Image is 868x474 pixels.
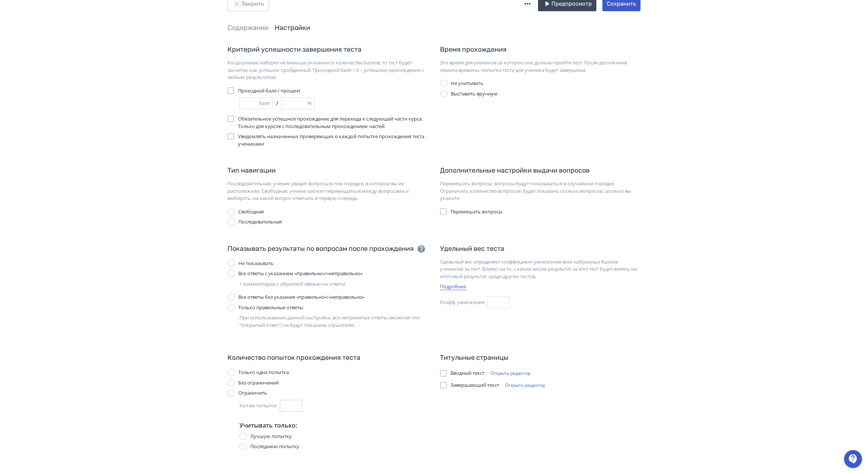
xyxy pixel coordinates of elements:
div: Не учитывать [451,80,483,87]
div: Показывать результаты по вопросам после прохождения [227,244,414,254]
div: / [239,97,428,109]
div: Выставить вручную [451,90,498,98]
div: Тип навигации [227,165,276,176]
div: При использовании данной настройки, все непринятые ответы (включая тип “открытый ответ“) не будут... [239,314,428,329]
label: Коэфф. умножения [440,299,485,306]
div: Последовательная [238,218,282,226]
div: Не показывать [238,260,273,267]
div: Свободная [238,208,264,216]
div: Ограничить [238,389,267,397]
div: Только правильные ответы [238,304,303,312]
div: Это время для учеников за которое они должны пройти тест. После достижения лимита времени, попытк... [440,59,641,74]
div: балл [259,100,273,107]
div: Количество попыток прохождения теста [227,353,360,363]
div: Без ограничений [238,379,279,387]
span: Проходной балл / процент [238,87,300,95]
span: Перемешать вопросы [450,208,502,216]
a: Настройки [275,24,310,32]
span: Уведомлять назначенных проверяющих о каждой попытке прохождения теста учениками [238,133,428,148]
div: Перемешать вопросы: вопросы будут показываться в случайном порядке. Ограничить количество вопросо... [440,180,641,202]
span: Завершающий текст [450,382,499,389]
div: + комментарии с обратной связью на ответы [239,280,428,288]
div: Учитывать только: [239,421,428,430]
div: Время прохождения [440,45,507,55]
button: Открыть редактор [488,369,534,378]
div: Лучшую попытку [250,433,292,440]
div: Удельный вес определяет коэффициент умножения всех набранных баллов учеником за тест. Влияет на т... [440,258,641,280]
div: Только одна попытка [238,369,289,376]
span: Вводный текст [450,370,485,377]
div: Последнюю попытку [250,443,299,450]
button: Открыть редактор [502,381,548,390]
div: Удельный вес теста [440,244,504,254]
div: Критерий успешности завершения теста [227,45,361,55]
label: Кол-во попыток [239,402,277,410]
a: Содержание [227,24,269,32]
div: Все ответы без указания «правильно»/«неправильно» [238,294,364,301]
div: Титульные страницы [440,353,508,363]
div: Все ответы с указанием «правильно»/«неправильно» [238,270,363,277]
div: % [308,100,315,107]
div: Когда ученик наберет не меньше указанного количества баллов, то тест будет засчитан как успешно п... [227,59,428,81]
div: Последовательная: ученик увидит вопросы в том порядке, в котором вы их расположили. Свободная: уч... [227,180,428,202]
a: Подробнее [440,283,466,290]
span: Обязательное успешное прохождение для перехода к следующей части курса. Только для курсов с после... [238,115,428,130]
div: Дополнительные настройки выдачи вопросов [440,165,590,176]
